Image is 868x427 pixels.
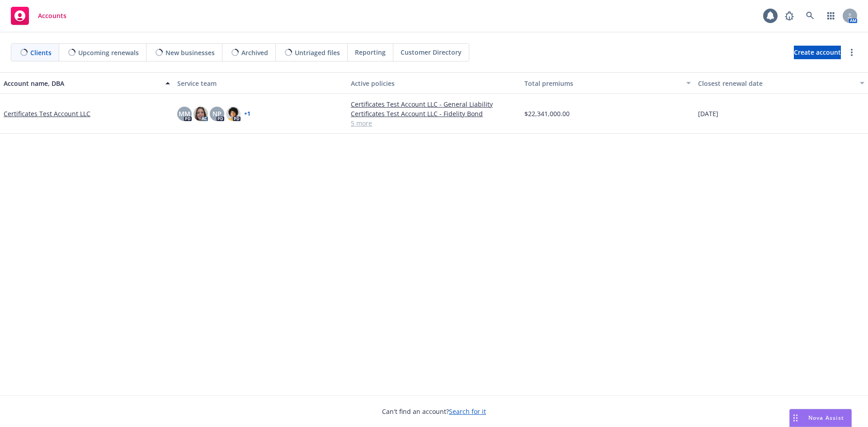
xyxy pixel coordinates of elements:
span: Untriaged files [295,48,340,57]
a: Accounts [7,3,70,28]
a: Switch app [822,7,840,25]
a: more [846,47,857,58]
a: Search [801,7,819,25]
span: Clients [30,48,52,57]
div: Account name, DBA [4,79,160,88]
a: Certificates Test Account LLC [4,109,90,118]
span: Upcoming renewals [78,48,139,57]
div: Service team [177,79,344,88]
span: [DATE] [698,109,718,118]
span: Reporting [355,47,386,57]
a: Certificates Test Account LLC - General Liability [351,99,517,109]
button: Service team [174,72,347,94]
span: MM [179,109,190,118]
img: photo [226,107,241,121]
span: Archived [241,48,268,57]
div: Total premiums [524,79,681,88]
span: $22,341,000.00 [524,109,570,118]
span: Accounts [38,12,66,19]
a: Create account [794,46,841,59]
button: Total premiums [521,72,694,94]
img: photo [193,107,208,121]
a: Report a Bug [780,7,798,25]
span: Customer Directory [401,47,462,57]
span: Can't find an account? [382,407,486,416]
a: Search for it [449,407,486,416]
a: + 1 [244,111,250,117]
div: Active policies [351,79,517,88]
span: NP [212,109,222,118]
span: Create account [794,44,841,61]
button: Active policies [347,72,521,94]
div: Closest renewal date [698,79,854,88]
span: New businesses [165,48,215,57]
button: Nova Assist [789,409,852,427]
a: 5 more [351,118,517,128]
span: Nova Assist [808,414,844,422]
button: Closest renewal date [694,72,868,94]
a: Certificates Test Account LLC - Fidelity Bond [351,109,517,118]
div: Drag to move [790,409,801,427]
